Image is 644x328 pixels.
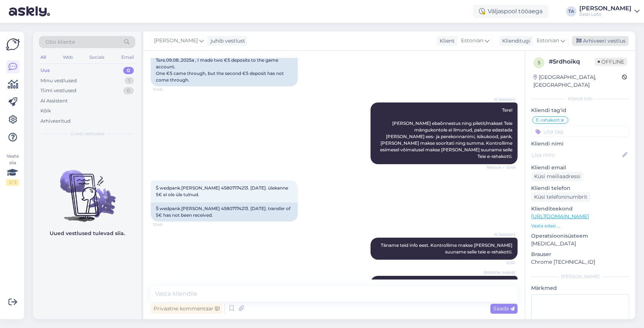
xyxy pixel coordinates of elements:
div: [PERSON_NAME] [579,6,632,11]
p: Kliendi telefon [531,184,629,192]
div: Email [120,53,135,62]
div: [PERSON_NAME] [531,273,629,280]
input: Lisa nimi [532,151,621,159]
p: Kliendi email [531,164,629,172]
span: Estonian [461,37,483,45]
p: Chrome [TECHNICAL_ID] [531,258,629,266]
div: Uus [40,67,50,74]
div: Eesti Loto [579,11,632,17]
div: Arhiveeri vestlus [572,36,629,46]
div: Privaatne kommentaar [151,304,222,314]
span: 12:50 [488,260,515,266]
div: Klienditugi [499,37,530,45]
img: Askly Logo [6,37,20,51]
div: 0 [123,87,134,94]
div: Arhiveeritud [40,118,71,125]
img: No chats [33,157,141,223]
div: [GEOGRAPHIC_DATA], [GEOGRAPHIC_DATA] [533,73,622,89]
div: juhib vestlust [208,37,245,45]
div: Web [61,53,74,62]
div: Klient [437,37,455,45]
span: Saada [493,305,515,312]
span: Nähtud ✓ 12:48 [487,165,515,170]
div: Küsi telefoninumbrit [531,192,590,202]
div: TA [566,6,576,17]
p: Operatsioonisüsteem [531,232,629,240]
p: Vaata edasi ... [531,223,629,229]
span: 12:49 [153,222,180,227]
span: Š wedpank.[PERSON_NAME] 45807174213. [DATE]. ülekanne 5€ ei ole üle tulnud. [156,185,289,197]
div: Š wedpank.[PERSON_NAME] 45807174213. [DATE]. transfer of 5€ has not been received. [151,202,298,221]
div: 2 / 3 [6,179,19,186]
div: All [39,53,47,62]
div: Kliendi info [531,95,629,102]
span: [PERSON_NAME] [154,37,198,45]
div: 0 [123,67,134,74]
p: Kliendi tag'id [531,107,629,114]
span: AI Assistent [488,97,515,102]
a: [PERSON_NAME]Eesti Loto [579,6,640,17]
div: Kõik [40,107,51,115]
a: [URL][DOMAIN_NAME] [531,213,589,220]
p: Kliendi nimi [531,140,629,148]
span: 5 [538,60,540,65]
span: Offline [595,58,627,66]
span: Estonian [537,37,559,45]
div: Väljaspool tööaega [473,5,548,18]
p: Uued vestlused tulevad siia. [50,230,125,237]
span: Otsi kliente [46,38,75,46]
div: Küsi meiliaadressi [531,172,583,181]
p: Brauser [531,250,629,258]
span: AI Assistent [488,232,515,237]
span: E-rahakott [536,118,560,122]
div: Tere.09.08..2025a , I made two €5 deposits to the game account. One €5 came through, but the seco... [151,54,298,86]
span: [PERSON_NAME] [484,270,515,275]
div: 1 [125,77,134,84]
div: Socials [88,53,106,62]
span: 12:48 [153,87,180,92]
input: Lisa tag [531,126,629,137]
div: Vaata siia [6,153,19,186]
p: Klienditeekond [531,205,629,213]
p: [MEDICAL_DATA] [531,240,629,248]
div: AI Assistent [40,97,68,105]
div: Tiimi vestlused [40,87,76,94]
div: # 5rdhoikq [549,57,595,66]
div: Minu vestlused [40,77,77,84]
p: Märkmed [531,284,629,292]
span: Uued vestlused [70,130,104,137]
span: Täname teid info eest. Kontrollime makse [PERSON_NAME] suuname selle teie e-rahakotti. [381,242,514,255]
